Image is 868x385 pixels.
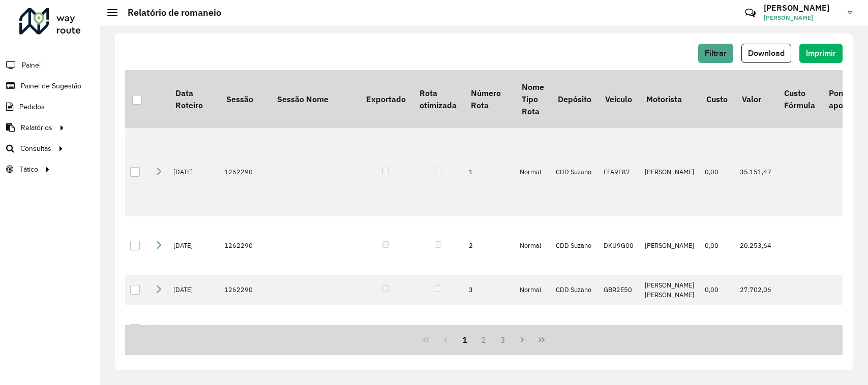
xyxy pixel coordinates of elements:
td: CDD Suzano [551,216,598,275]
td: 35.151,47 [735,128,777,216]
td: 0,00 [700,275,735,305]
th: Valor [735,70,777,128]
span: Download [748,49,785,57]
span: Imprimir [806,49,836,57]
span: [PERSON_NAME] [764,13,840,22]
td: GBR7I60 [598,305,640,354]
td: Normal [515,128,551,216]
th: Número Rota [464,70,515,128]
td: [PERSON_NAME] [640,216,700,275]
td: [DATE] [168,128,219,216]
h2: Relatório de romaneio [117,7,221,18]
td: 20.253,64 [735,216,777,275]
th: Sessão Nome [270,70,359,128]
td: 4 [464,305,515,354]
td: 27.702,06 [735,275,777,305]
td: 3 [464,275,515,305]
th: Custo [700,70,735,128]
td: CDD Suzano [551,275,598,305]
th: Nome Tipo Rota [515,70,551,128]
td: [PERSON_NAME] [640,305,700,354]
td: Normal [515,275,551,305]
td: GBR2E50 [598,275,640,305]
td: 0,00 [700,128,735,216]
th: Data Roteiro [168,70,219,128]
th: Rota otimizada [412,70,463,128]
td: 1262290 [219,305,270,354]
th: Depósito [551,70,598,128]
span: Painel [22,60,41,71]
td: 1262290 [219,128,270,216]
button: Filtrar [698,44,733,63]
td: DKU9G00 [598,216,640,275]
span: Tático [19,164,38,175]
td: 2 [464,216,515,275]
td: 1262290 [219,275,270,305]
span: Filtrar [705,49,727,57]
td: CDD Suzano [551,128,598,216]
td: [DATE] [168,305,219,354]
button: Download [741,44,791,63]
th: Exportado [359,70,412,128]
td: 25.607,60 [735,305,777,354]
th: Motorista [640,70,700,128]
span: Pedidos [19,102,45,112]
a: Contato Rápido [739,2,761,24]
td: Normal [515,216,551,275]
td: 0,00 [700,305,735,354]
th: Veículo [598,70,640,128]
td: [DATE] [168,275,219,305]
td: 1 [464,128,515,216]
button: 3 [493,330,513,349]
button: Imprimir [799,44,843,63]
span: Painel de Sugestão [21,81,81,91]
td: [PERSON_NAME] [640,128,700,216]
td: 0,00 [700,216,735,275]
th: Sessão [219,70,270,128]
td: [DATE] [168,216,219,275]
td: 1262290 [219,216,270,275]
button: Last Page [532,330,551,349]
button: 2 [474,330,494,349]
span: Consultas [20,143,51,154]
td: FFA9F87 [598,128,640,216]
button: Next Page [513,330,532,349]
td: Normal [515,305,551,354]
span: Relatórios [21,122,52,133]
button: 1 [455,330,474,349]
th: Custo Fórmula [777,70,822,128]
td: CDD Suzano [551,305,598,354]
td: [PERSON_NAME] [PERSON_NAME] [640,275,700,305]
h3: [PERSON_NAME] [764,3,840,13]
